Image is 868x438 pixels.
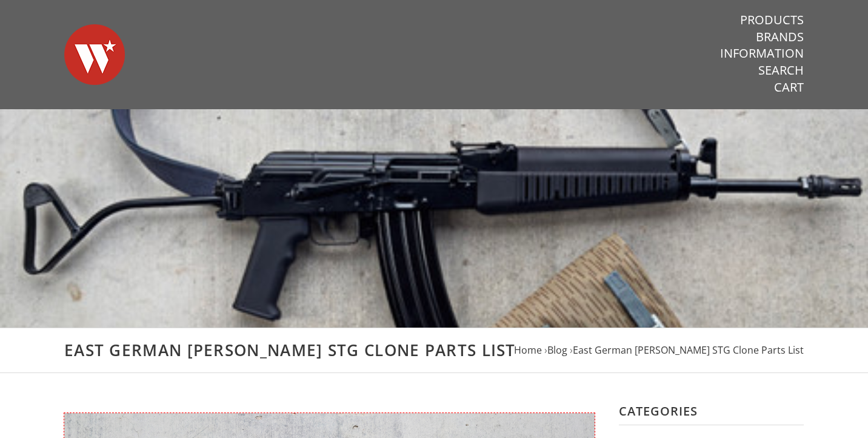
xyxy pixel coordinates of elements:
a: Home [514,343,542,357]
h1: East German [PERSON_NAME] STG Clone Parts List [64,340,804,360]
a: Blog [547,343,567,357]
a: Search [758,62,804,78]
li: › [570,342,804,359]
a: Brands [756,29,804,45]
a: East German [PERSON_NAME] STG Clone Parts List [573,343,804,357]
a: Products [740,12,804,28]
a: Cart [774,79,804,95]
h3: Categories [619,403,804,425]
a: Information [720,45,804,61]
li: › [544,342,567,359]
img: Warsaw Wood Co. [64,12,125,97]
